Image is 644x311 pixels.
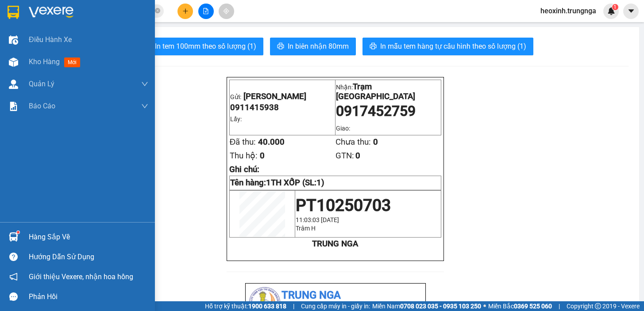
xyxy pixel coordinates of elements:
[296,216,339,223] span: 11:03:03 [DATE]
[362,38,533,55] button: printerIn mẫu tem hàng tự cấu hình theo số lượng (1)
[312,239,358,249] strong: TRUNG NGA
[260,151,265,161] span: 0
[229,165,259,174] span: Ghi chú:
[595,303,601,309] span: copyright
[203,8,209,14] span: file-add
[29,78,54,89] span: Quản Lý
[335,137,371,147] span: Chưa thu:
[336,103,416,119] span: 0917452759
[301,301,370,311] span: Cung cấp máy in - giấy in:
[336,82,440,101] p: Nhận:
[29,34,72,45] span: Điều hành xe
[258,137,285,147] span: 40.000
[9,292,18,301] span: message
[141,81,148,88] span: down
[243,92,306,101] span: [PERSON_NAME]
[370,42,377,51] span: printer
[230,103,279,112] span: 0911415938
[533,5,603,16] span: heoxinh.trungnga
[277,42,284,51] span: printer
[559,301,560,311] span: |
[223,8,229,14] span: aim
[17,231,19,234] sup: 1
[230,178,324,188] strong: Tên hàng:
[9,80,18,89] img: warehouse-icon
[380,41,526,52] span: In mẫu tem hàng tự cấu hình theo số lượng (1)
[9,102,18,111] img: solution-icon
[9,35,18,45] img: warehouse-icon
[141,103,148,110] span: down
[335,151,354,161] span: GTN:
[230,151,258,161] span: Thu hộ:
[483,304,486,308] span: ⚪️
[612,4,618,10] sup: 1
[288,41,349,52] span: In biên nhận 80mm
[488,301,552,311] span: Miền Bắc
[293,301,294,311] span: |
[266,178,324,188] span: 1TH XỐP (SL:
[8,6,19,19] img: logo-vxr
[627,7,635,15] span: caret-down
[64,58,80,67] span: mới
[355,151,360,161] span: 0
[336,125,350,132] span: Giao:
[296,196,391,215] span: PT10250703
[230,137,256,147] span: Đã thu:
[9,232,18,242] img: warehouse-icon
[29,100,55,111] span: Báo cáo
[9,58,18,67] img: warehouse-icon
[182,8,189,14] span: plus
[29,271,133,282] span: Giới thiệu Vexere, nhận hoa hồng
[613,4,617,10] span: 1
[155,41,256,52] span: In tem 100mm theo số lượng (1)
[372,301,481,311] span: Miền Nam
[336,82,415,101] span: Trạm [GEOGRAPHIC_DATA]
[155,7,160,15] span: close-circle
[623,4,639,19] button: caret-down
[177,4,193,19] button: plus
[270,38,356,55] button: printerIn biên nhận 80mm
[248,303,286,310] strong: 1900 633 818
[9,253,18,261] span: question-circle
[514,303,552,310] strong: 0369 525 060
[155,8,160,13] span: close-circle
[9,273,18,281] span: notification
[29,290,148,303] div: Phản hồi
[219,4,234,19] button: aim
[198,4,214,19] button: file-add
[296,225,316,232] span: Trâm H
[137,38,263,55] button: printerIn tem 100mm theo số lượng (1)
[373,137,378,147] span: 0
[230,115,242,123] span: Lấy:
[230,92,335,101] p: Gửi:
[607,7,615,15] img: icon-new-feature
[400,303,481,310] strong: 0708 023 035 - 0935 103 250
[29,230,148,244] div: Hàng sắp về
[249,287,422,304] li: Trung Nga
[316,178,324,188] span: 1)
[205,301,286,311] span: Hỗ trợ kỹ thuật:
[29,250,148,264] div: Hướng dẫn sử dụng
[29,58,60,66] span: Kho hàng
